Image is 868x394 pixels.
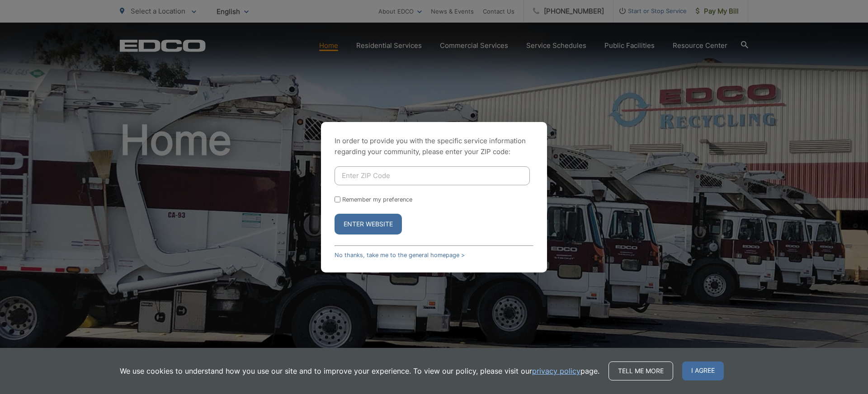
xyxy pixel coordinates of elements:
a: privacy policy [532,366,580,376]
p: In order to provide you with the specific service information regarding your community, please en... [335,136,533,157]
a: No thanks, take me to the general homepage > [335,252,465,258]
span: I agree [682,361,724,380]
button: Enter Website [335,214,402,235]
p: We use cookies to understand how you use our site and to improve your experience. To view our pol... [120,366,599,376]
a: Tell me more [609,361,673,380]
input: Enter ZIP Code [335,166,530,185]
label: Remember my preference [342,196,412,203]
